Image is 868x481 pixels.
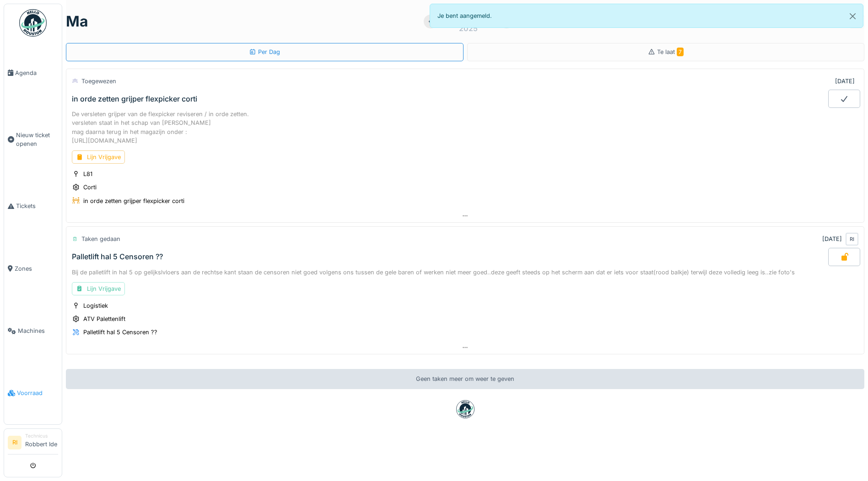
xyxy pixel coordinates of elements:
[72,252,163,261] div: Palletlift hal 5 Censoren ??
[677,48,684,56] span: 7
[83,301,108,310] div: Logistiek
[4,42,62,104] a: Agenda
[83,170,92,178] div: L81
[72,150,125,164] div: Lijn Vrijgave
[66,369,864,389] div: Geen taken meer om weer te geven
[16,202,58,210] span: Tickets
[83,315,125,323] div: ATV Palettenlift
[72,95,197,103] div: in orde zetten grijper flexpicker corti
[4,104,62,175] a: Nieuw ticket openen
[25,433,58,452] li: Robbert Ide
[83,183,97,192] div: Corti
[4,237,62,299] a: Zones
[15,264,58,273] span: Zones
[459,23,478,34] div: 2025
[835,77,855,86] div: [DATE]
[8,433,58,454] a: RI TechnicusRobbert Ide
[83,328,157,337] div: Palletlift hal 5 Censoren ??
[4,300,62,362] a: Machines
[72,268,858,277] div: Bij de palletlift in hal 5 op gelijkslvloers aan de rechtse kant staan de censoren niet goed volg...
[72,282,125,295] div: Lijn Vrijgave
[66,13,88,30] h1: ma
[456,400,474,418] img: badge-BVDL4wpA.svg
[846,233,858,246] div: RI
[81,235,120,243] div: Taken gedaan
[4,175,62,237] a: Tickets
[15,69,58,77] span: Agenda
[72,110,858,145] div: De versleten grijper van de flexpicker reviseren / in orde zetten. versleten staat in het schap v...
[83,197,184,205] div: in orde zetten grijper flexpicker corti
[249,48,280,56] div: Per Dag
[430,4,864,28] div: Je bent aangemeld.
[16,131,58,148] span: Nieuw ticket openen
[4,362,62,424] a: Voorraad
[822,235,842,243] div: [DATE]
[18,326,58,335] span: Machines
[19,9,47,37] img: Badge_color-CXgf-gQk.svg
[81,77,116,86] div: Toegewezen
[657,48,684,55] span: Te laat
[8,436,22,449] li: RI
[17,389,58,397] span: Voorraad
[25,433,58,439] div: Technicus
[842,4,863,28] button: Close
